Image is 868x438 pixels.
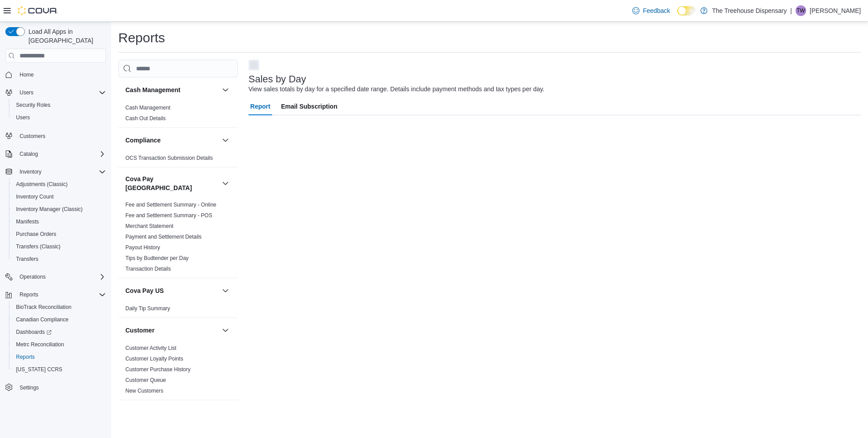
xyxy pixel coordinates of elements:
a: Canadian Compliance [12,314,72,325]
span: Manifests [12,216,106,227]
button: Catalog [2,148,109,160]
span: Catalog [20,150,38,158]
div: Customer [118,343,238,400]
button: Inventory [2,166,109,178]
button: Operations [16,272,49,282]
div: Cash Management [118,102,238,127]
a: Payment and Settlement Details [125,234,201,240]
span: Dark Mode [677,16,678,16]
span: Daily Tip Summary [125,305,170,312]
span: Cash Out Details [125,115,166,122]
a: Tips by Budtender per Day [125,255,189,261]
button: Transfers [9,253,109,265]
a: OCS Transaction Submission Details [125,155,213,161]
button: [US_STATE] CCRS [9,363,109,376]
button: Settings [2,381,109,394]
button: Cova Pay US [220,285,231,296]
h3: Cova Pay [GEOGRAPHIC_DATA] [125,174,218,192]
button: Home [2,68,109,81]
span: Operations [20,273,46,280]
span: Reports [20,291,38,298]
a: Inventory Count [12,191,57,202]
button: Reports [9,351,109,363]
a: [US_STATE] CCRS [12,364,66,375]
button: Customers [2,129,109,142]
a: Inventory Manager (Classic) [12,204,86,215]
button: Catalog [16,149,41,159]
button: Users [16,87,37,98]
a: New Customers [125,388,163,394]
span: Customer Purchase History [125,366,191,373]
a: Customer Activity List [125,345,177,351]
button: Adjustments (Classic) [9,178,109,191]
a: Daily Tip Summary [125,305,170,312]
p: The Treehouse Dispensary [712,5,787,16]
button: Cova Pay US [125,286,218,295]
button: Transfers (Classic) [9,240,109,253]
span: Metrc Reconciliation [12,339,106,350]
span: TW [797,5,805,16]
span: BioTrack Reconciliation [16,304,72,311]
span: Adjustments (Classic) [12,179,106,190]
span: Purchase Orders [12,229,106,239]
span: Inventory [16,166,106,177]
span: Email Subscription [281,97,338,115]
a: Cash Management [125,105,170,111]
span: Operations [16,272,106,282]
button: Metrc Reconciliation [9,338,109,351]
button: Customer [125,326,218,335]
a: Payout History [125,244,160,251]
span: Reports [16,353,35,361]
a: Transfers [12,254,42,264]
span: Catalog [16,149,106,159]
button: Cash Management [125,85,218,94]
h3: Sales by Day [249,74,306,85]
a: Dashboards [9,326,109,338]
button: BioTrack Reconciliation [9,301,109,313]
span: Settings [16,382,106,393]
a: Security Roles [12,100,54,110]
span: Customer Loyalty Points [125,355,183,362]
div: Cova Pay US [118,303,238,317]
button: Customer [220,325,231,336]
a: Fee and Settlement Summary - Online [125,202,217,208]
h3: Cova Pay US [125,286,164,295]
span: Reports [12,352,106,362]
span: Security Roles [12,100,106,110]
button: Inventory Manager (Classic) [9,203,109,215]
a: Settings [16,382,42,393]
span: Users [16,114,30,121]
a: Customer Queue [125,377,166,383]
div: Tina Wilkins [796,5,806,16]
button: Security Roles [9,99,109,111]
div: View sales totals by day for a specified date range. Details include payment methods and tax type... [249,85,545,94]
a: Transfers (Classic) [12,241,64,252]
a: Home [16,69,37,80]
span: Inventory Manager (Classic) [12,204,106,215]
div: Cova Pay [GEOGRAPHIC_DATA] [118,199,238,278]
h3: Customer [125,326,154,335]
span: Transaction Details [125,265,171,272]
span: Canadian Compliance [16,316,68,323]
span: Users [20,89,33,96]
span: Dashboards [12,327,106,337]
span: Inventory Count [12,191,106,202]
span: Adjustments (Classic) [16,181,68,188]
span: Report [250,97,270,115]
button: Compliance [220,135,231,146]
span: Canadian Compliance [12,314,106,325]
button: Inventory [16,166,45,177]
span: Transfers (Classic) [12,241,106,252]
span: Washington CCRS [12,364,106,375]
span: [US_STATE] CCRS [16,366,62,373]
a: Reports [12,352,38,362]
button: Manifests [9,215,109,228]
a: Fee and Settlement Summary - POS [125,212,212,219]
span: Reports [16,289,106,300]
a: BioTrack Reconciliation [12,302,75,312]
span: Load All Apps in [GEOGRAPHIC_DATA] [25,27,106,45]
